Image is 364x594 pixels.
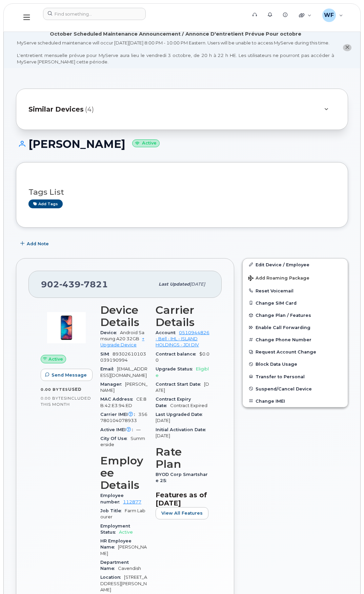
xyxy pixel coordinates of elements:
button: Enable Call Forwarding [243,321,348,333]
a: Edit Device / Employee [243,258,348,271]
h3: Employee Details [100,455,147,491]
span: (4) [85,104,94,114]
span: [EMAIL_ADDRESS][DOMAIN_NAME] [100,366,147,378]
span: 89302610103039190994 [100,351,146,363]
button: Change Plan / Features [243,309,348,321]
img: image20231002-3703462-hq8i9i.jpeg [46,307,87,348]
span: — [136,427,141,432]
span: Manager [100,382,125,387]
div: MyServe scheduled maintenance will occur [DATE][DATE] 8:00 PM - 10:00 PM Eastern. Users will be u... [17,40,334,65]
a: 112877 [123,499,141,504]
span: included this month [41,396,91,407]
span: Android Samsung A20 32GB [100,330,144,341]
button: Block Data Usage [243,358,348,370]
span: CE:8B:42:E3:94:ED [100,397,146,408]
button: View All Features [156,507,208,519]
span: Location [100,575,124,580]
span: used [68,387,82,392]
span: Cavendish [118,566,141,571]
span: Send Message [52,372,87,378]
h3: Features as of [DATE] [156,491,209,507]
span: Carrier IMEI [100,412,138,417]
a: 0510944826 - Bell - IHL - ISLAND HOLDINGS - JDI DIV [156,330,209,348]
h3: Tags List [28,188,336,196]
span: Contract Expiry Date [156,397,191,408]
span: 439 [59,279,81,289]
span: Job Title [100,508,125,513]
span: Contract Expired [170,403,207,408]
span: 0.00 Bytes [41,387,68,392]
span: Add Note [27,241,49,247]
button: Reset Voicemail [243,285,348,297]
h1: [PERSON_NAME] [16,138,348,150]
span: Active [119,530,133,535]
span: Contract Start Date [156,382,204,387]
button: Change SIM Card [243,297,348,309]
span: [DATE] [156,418,170,423]
span: [DATE] [190,282,205,287]
span: City Of Use [100,436,130,441]
span: SIM [100,351,113,357]
div: October Scheduled Maintenance Announcement / Annonce D'entretient Prévue Pour octobre [50,31,301,38]
span: Suspend/Cancel Device [256,386,312,391]
span: View All Features [161,510,203,516]
span: Eligible [156,366,209,378]
span: [PERSON_NAME] [100,544,147,556]
button: Add Note [16,238,55,250]
span: Add Roaming Package [248,275,309,282]
button: Change Phone Number [243,333,348,346]
span: Account [156,330,179,335]
span: 7821 [81,279,108,289]
span: Device [100,330,120,335]
button: Transfer to Personal [243,370,348,383]
span: Department Name [100,560,129,571]
span: Similar Devices [28,104,84,114]
button: Add Roaming Package [243,271,348,285]
span: Employment Status [100,523,130,535]
span: Change Plan / Features [256,313,311,318]
span: [DATE] [156,433,170,438]
span: Enable Call Forwarding [256,325,310,330]
a: Add tags [28,199,63,208]
span: Email [100,366,117,371]
span: Employee number [100,493,124,504]
span: Active [48,356,63,362]
span: Upgrade Status [156,366,196,371]
button: close notification [343,44,351,51]
span: Initial Activation Date [156,427,209,432]
span: BYOD Corp Smartshare 25 [156,472,208,483]
span: 902 [41,279,108,289]
button: Suspend/Cancel Device [243,383,348,395]
span: Last Upgraded Date [156,412,206,417]
span: [STREET_ADDRESS][PERSON_NAME] [100,575,147,592]
h3: Carrier Details [156,304,209,328]
span: MAC Address [100,397,136,402]
span: Contract balance [156,351,199,357]
span: HR Employee Name [100,538,132,550]
button: Send Message [41,369,93,381]
button: Change IMEI [243,395,348,407]
small: Active [132,139,160,147]
span: 0.00 Bytes [41,396,66,401]
button: Request Account Change [243,346,348,358]
h3: Rate Plan [156,446,209,470]
span: Active IMEI [100,427,136,432]
span: Last updated [159,282,190,287]
h3: Device Details [100,304,147,328]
